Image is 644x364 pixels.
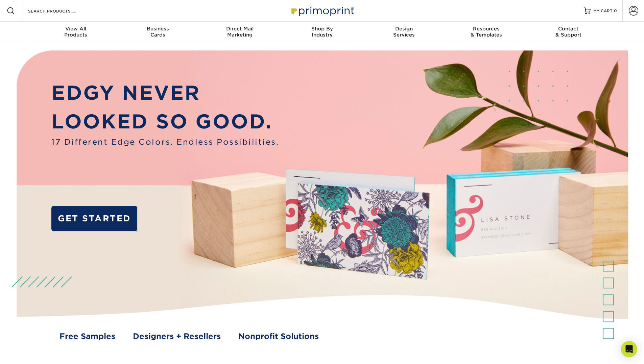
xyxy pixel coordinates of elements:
[288,3,356,18] img: Primoprint
[27,7,93,15] input: SEARCH PRODUCTS.....
[199,26,281,32] span: Direct Mail
[59,331,115,342] a: Free Samples
[621,341,637,357] div: Open Intercom Messenger
[35,26,117,32] span: View All
[527,22,610,43] a: Contact& Support
[527,26,610,38] div: & Support
[199,22,281,43] a: Direct MailMarketing
[2,343,57,362] iframe: Google Customer Reviews
[281,26,363,32] span: Shop By
[133,331,221,342] a: Designers + Resellers
[445,22,527,43] a: Resources& Templates
[281,22,363,43] a: Shop ByIndustry
[238,331,319,342] a: Nonprofit Solutions
[51,107,279,136] p: LOOKED SO GOOD.
[35,22,117,43] a: View AllProducts
[363,26,445,38] div: Services
[527,26,610,32] span: Contact
[117,26,199,38] div: Cards
[117,26,199,32] span: Business
[51,78,279,107] p: EDGY NEVER
[363,26,445,32] span: Design
[51,206,137,231] a: GET STARTED
[281,26,363,38] div: Industry
[35,26,117,38] div: Products
[593,8,613,14] span: MY CART
[51,136,279,148] span: 17 Different Edge Colors. Endless Possibilities.
[445,26,527,38] div: & Templates
[614,8,617,13] span: 0
[117,22,199,43] a: BusinessCards
[445,26,527,32] span: Resources
[363,22,445,43] a: DesignServices
[199,26,281,38] div: Marketing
